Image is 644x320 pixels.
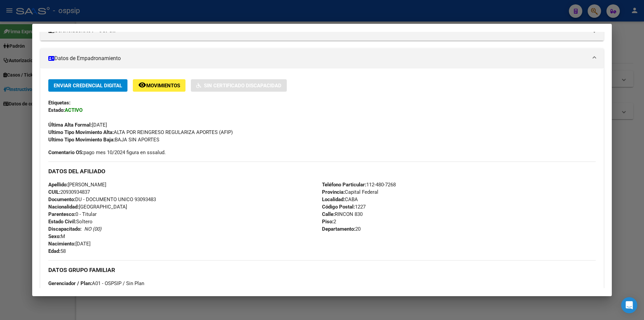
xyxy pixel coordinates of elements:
mat-icon: remove_red_eye [138,81,146,89]
span: [DATE] [48,241,91,247]
mat-expansion-panel-header: Datos de Empadronamiento [40,48,604,68]
strong: Nacimiento: [48,241,75,247]
span: 1227 [322,204,366,210]
span: pago mes 10/2024 figura en sssalud. [48,149,166,156]
span: 20 [322,226,361,232]
span: 20930934837 [48,189,90,195]
h3: DATOS GRUPO FAMILIAR [48,266,596,274]
strong: Apellido: [48,182,68,188]
strong: Última Alta Formal: [48,122,92,128]
h3: DATOS DEL AFILIADO [48,168,596,175]
strong: Nacionalidad: [48,204,79,210]
span: 112-480-7268 [322,182,396,188]
span: A01 - OSPSIP / Sin Plan [48,280,144,286]
span: RINCON 830 [322,211,363,217]
strong: Estado: [48,107,65,113]
strong: Empleador: [48,288,73,294]
strong: Calle: [322,211,335,217]
button: Sin Certificado Discapacidad [191,79,287,92]
strong: Teléfono Particular: [322,182,366,188]
strong: Gerenciador / Plan: [48,280,92,286]
span: BAJA SIN APORTES [48,137,159,143]
span: 58 [48,248,66,254]
span: ALTA POR REINGRESO REGULARIZA APORTES (AFIP) [48,129,233,135]
strong: Departamento: [322,226,355,232]
strong: Parentesco: [48,211,75,217]
span: CABA [322,196,358,202]
button: Movimientos [133,79,185,92]
span: [PERSON_NAME] [48,182,106,188]
span: [DATE] [48,122,107,128]
strong: Sexo: [48,233,61,239]
strong: Ultimo Tipo Movimiento Baja: [48,137,115,143]
strong: Edad: [48,248,60,254]
strong: Provincia: [322,189,345,195]
strong: Código Postal: [322,204,355,210]
strong: Documento: [48,196,75,202]
span: 2 [322,219,336,225]
span: Movimientos [146,83,180,89]
strong: Etiquetas: [48,100,70,106]
span: [GEOGRAPHIC_DATA] [48,204,127,210]
span: Capital Federal [322,189,378,195]
strong: Comentario OS: [48,149,84,155]
mat-panel-title: Datos de Empadronamiento [48,54,588,62]
span: Sin Certificado Discapacidad [204,83,281,89]
span: Enviar Credencial Digital [54,83,122,89]
span: 0 - Titular [48,211,97,217]
strong: Discapacitado: [48,226,82,232]
strong: Ultimo Tipo Movimiento Alta: [48,129,114,135]
strong: Localidad: [322,196,345,202]
span: M [48,233,65,239]
strong: CUIL: [48,189,60,195]
span: DU - DOCUMENTO UNICO 93093483 [48,196,156,202]
span: Soltero [48,219,93,225]
i: NO (00) [84,226,101,232]
strong: Estado Civil: [48,219,76,225]
button: Enviar Credencial Digital [48,79,127,92]
div: 20930934837 [76,287,106,294]
div: Open Intercom Messenger [621,297,637,313]
strong: ACTIVO [65,107,83,113]
strong: Piso: [322,219,333,225]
